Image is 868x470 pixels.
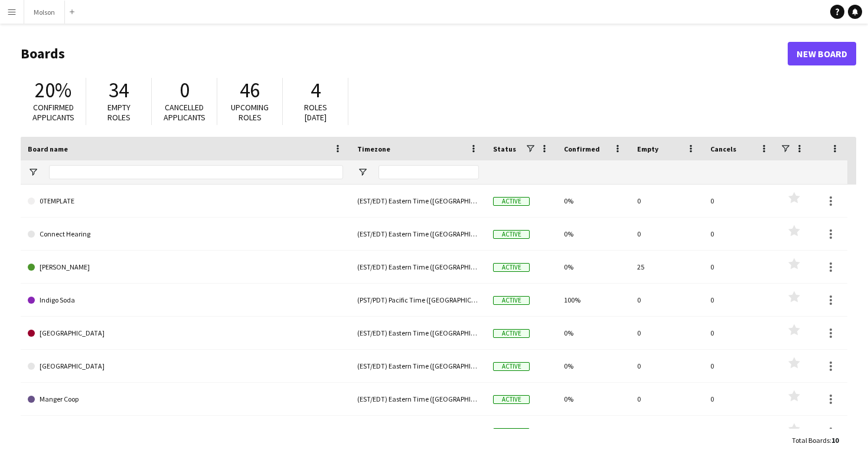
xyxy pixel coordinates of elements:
div: (EST/EDT) Eastern Time ([GEOGRAPHIC_DATA] & [GEOGRAPHIC_DATA]) [350,416,486,448]
div: 100% [557,284,630,316]
div: 0% [557,185,630,217]
div: 0 [630,416,703,448]
span: Total Boards [792,436,830,445]
div: : [792,429,838,452]
div: 0% [557,317,630,349]
span: 0 [180,77,190,103]
a: Connect Hearing [28,218,343,251]
span: Confirmed [564,144,600,153]
div: (PST/PDT) Pacific Time ([GEOGRAPHIC_DATA] & [GEOGRAPHIC_DATA]) [350,284,486,316]
div: 0 [703,218,776,250]
span: Timezone [357,144,390,153]
button: Open Filter Menu [357,167,368,178]
div: (EST/EDT) Eastern Time ([GEOGRAPHIC_DATA] & [GEOGRAPHIC_DATA]) [350,350,486,382]
a: New Board [788,42,856,65]
span: 10 [831,436,838,445]
div: 0% [557,416,630,448]
a: Molson [28,416,343,449]
button: Molson [24,1,65,24]
span: Active [493,362,530,371]
a: Manger Coop [28,383,343,416]
span: Status [493,144,516,153]
span: Active [493,230,530,239]
div: 0 [703,317,776,349]
div: 0 [630,185,703,217]
span: 34 [109,77,129,103]
span: 4 [311,77,321,103]
a: [GEOGRAPHIC_DATA] [28,317,343,350]
div: 0 [703,185,776,217]
div: 0 [703,350,776,382]
div: 0 [703,416,776,448]
div: 0 [630,383,703,415]
span: Empty [637,144,658,153]
span: 20% [35,77,71,103]
span: Empty roles [107,102,130,123]
div: 0 [703,251,776,283]
div: 0 [630,350,703,382]
div: 0 [630,317,703,349]
span: Active [493,395,530,404]
span: Active [493,263,530,272]
div: 0% [557,350,630,382]
span: Active [493,329,530,338]
div: (EST/EDT) Eastern Time ([GEOGRAPHIC_DATA] & [GEOGRAPHIC_DATA]) [350,383,486,415]
span: Roles [DATE] [304,102,327,123]
div: 25 [630,251,703,283]
a: [PERSON_NAME] [28,251,343,284]
span: Confirmed applicants [32,102,74,123]
span: Active [493,296,530,305]
a: [GEOGRAPHIC_DATA] [28,350,343,383]
div: (EST/EDT) Eastern Time ([GEOGRAPHIC_DATA] & [GEOGRAPHIC_DATA]) [350,251,486,283]
span: Upcoming roles [231,102,269,123]
div: (EST/EDT) Eastern Time ([GEOGRAPHIC_DATA] & [GEOGRAPHIC_DATA]) [350,185,486,217]
div: 0% [557,218,630,250]
span: Cancelled applicants [164,102,205,123]
div: 0 [630,218,703,250]
div: (EST/EDT) Eastern Time ([GEOGRAPHIC_DATA] & [GEOGRAPHIC_DATA]) [350,317,486,349]
a: Indigo Soda [28,284,343,317]
span: Active [493,197,530,206]
div: 0 [703,284,776,316]
div: 0 [703,383,776,415]
span: Active [493,428,530,437]
h1: Boards [21,45,788,63]
div: 0% [557,251,630,283]
span: Cancels [710,144,736,153]
span: Board name [28,144,68,153]
a: 0TEMPLATE [28,185,343,218]
div: 0 [630,284,703,316]
button: Open Filter Menu [28,167,38,178]
div: 0% [557,383,630,415]
span: 46 [240,77,260,103]
input: Timezone Filter Input [378,165,479,179]
div: (EST/EDT) Eastern Time ([GEOGRAPHIC_DATA] & [GEOGRAPHIC_DATA]) [350,218,486,250]
input: Board name Filter Input [49,165,343,179]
